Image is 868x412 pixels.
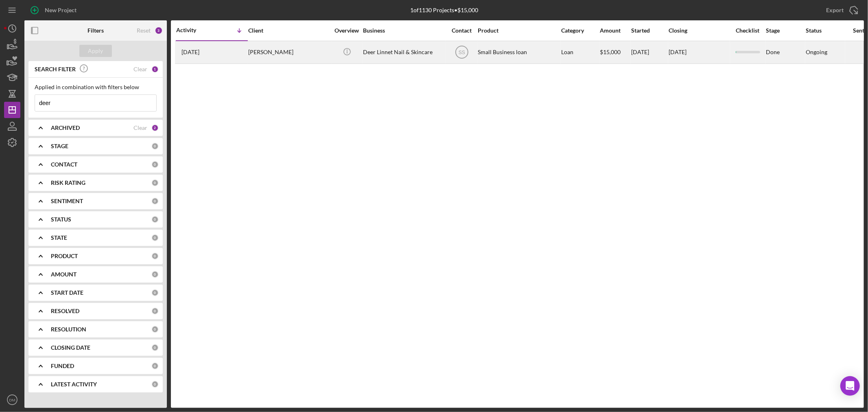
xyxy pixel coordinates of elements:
div: [DATE] [631,42,668,63]
b: SENTIMENT [51,198,83,204]
div: Checklist [730,27,765,34]
div: Contact [446,27,477,34]
b: STATE [51,234,67,241]
div: Deer Linnet Nail & Skincare [363,42,444,63]
div: New Project [45,2,77,18]
div: Category [561,27,599,34]
b: LATEST ACTIVITY [51,381,97,388]
div: 2 [151,124,159,131]
b: RESOLUTION [51,326,86,333]
b: AMOUNT [51,271,77,278]
div: Small Business loan [478,42,559,63]
div: Open Intercom Messenger [840,376,860,396]
b: RESOLVED [51,308,79,314]
b: ARCHIVED [51,125,80,131]
button: New Project [24,2,85,18]
div: Clear [133,125,147,131]
div: 0 [151,307,159,315]
div: Export [826,2,844,18]
div: Clear [133,66,147,72]
div: Overview [332,27,362,34]
b: STAGE [51,143,68,149]
div: 0 [151,326,159,333]
div: [PERSON_NAME] [248,42,330,63]
b: CLOSING DATE [51,344,90,351]
div: 0 [151,216,159,223]
button: Apply [79,45,112,57]
div: Amount [600,27,630,34]
div: Reset [137,27,151,34]
div: 1 [151,66,159,73]
div: 0 [151,362,159,370]
div: Stage [766,27,805,34]
div: Business [363,27,444,34]
div: Client [248,27,330,34]
b: Filters [87,27,104,34]
div: 0 [151,289,159,296]
text: SS [458,50,465,55]
b: STATUS [51,216,71,223]
b: CONTACT [51,161,77,168]
button: Export [818,2,864,18]
text: DM [9,398,15,402]
div: 0 [151,179,159,186]
div: Activity [176,27,212,33]
div: Product [478,27,559,34]
div: 0 [151,197,159,205]
b: SEARCH FILTER [35,66,76,72]
div: Closing [669,27,730,34]
b: RISK RATING [51,180,85,186]
button: DM [4,392,20,408]
b: PRODUCT [51,253,78,259]
div: Apply [88,45,103,57]
div: 0 [151,161,159,168]
div: 0 [151,344,159,351]
div: 0 [151,381,159,388]
div: 0 [151,234,159,241]
div: 0 [151,271,159,278]
div: Started [631,27,668,34]
div: $15,000 [600,42,630,63]
div: [DATE] [669,49,687,55]
div: Loan [561,42,599,63]
div: Done [766,42,805,63]
div: 3 [155,26,163,35]
time: 2024-09-23 14:51 [181,49,199,55]
b: START DATE [51,289,83,296]
div: Ongoing [806,49,827,55]
div: Status [806,27,845,34]
div: 0 [151,252,159,260]
div: Applied in combination with filters below [35,84,157,90]
div: 1 of 1130 Projects • $15,000 [410,7,478,13]
div: 0 [151,142,159,150]
b: FUNDED [51,363,74,369]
